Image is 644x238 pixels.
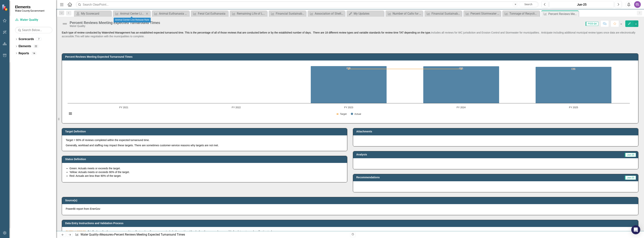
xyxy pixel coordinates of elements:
div: Financial Sustainability of County Solid Waste Operations [276,11,305,16]
div: Percent Reviews Meeting Expected Turnaround Times [114,233,185,236]
div: Percent Reviews Meeting Expected Turnaround Times [548,12,578,16]
a: Measures [100,233,113,236]
div: Number of Calls for Service [393,11,422,16]
div: Water Quality [70,25,160,28]
text: 96% [572,68,575,70]
p: PowerBI report from EnerGov [66,207,634,211]
text: 97% [459,67,463,69]
a: Financial Sustainability of Solid Waste Partnership Operations [425,11,461,16]
p: Target = 90% of reviews completed within the expected turnaround time. [66,138,343,143]
path: FY 2023, 98. Actual. [311,66,387,103]
span: - Briefly describe the processes used to collect and verify measures. Include the position titles... [66,230,275,233]
a: Percent Stormwater Control Measures (SCMs) Inspected Annually [464,11,500,16]
img: Not Defined [62,21,68,27]
div: 7 [36,38,42,41]
div: My Scorecard [81,11,110,16]
a: My Scorecard [75,11,110,16]
span: FY25-Q4 [586,22,598,26]
div: Open Intercom Messenger [631,225,640,234]
div: Animal Center Live Release Rate [114,18,151,22]
a: Remaining Life of Landfill Based on Available Cubic Yards [231,11,266,16]
a: Tonnage of Recycling in [GEOGRAPHIC_DATA] [503,11,539,16]
path: FY 2024, 90. Target. [461,68,462,70]
a: Animal Euthanasia Rate - Can Impact [153,11,188,16]
span: This will take negotiation with the municipalities to complete. [75,35,145,38]
path: FY 2025, 95.9. Actual. [536,67,612,103]
div: Feral Cat Euthanasia [198,11,227,16]
div: 14 [31,52,37,55]
p: Generally, workload and staffing may impact these targets. There are sometimes customer-service r... [66,143,343,147]
h3: Target Definition [65,130,345,133]
p: Each type of review conducted by Watershed Management has an established expected turnaround time... [62,31,638,39]
a: Animal Center Live Release Rate [114,11,145,16]
input: Search Below... [15,27,52,33]
text: FY 2021 [119,106,128,109]
a: Water Quality [80,233,98,236]
a: My Updates [347,11,383,16]
svg: Interactive chart [66,63,632,119]
h3: Status Definition [65,158,345,161]
button: Show Target [336,113,347,115]
a: Association of Shelter Veterinarians Guidelines Met [309,11,344,16]
div: Chart. Highcharts interactive chart. [66,63,634,119]
div: 22 [33,45,39,48]
div: Animal Center Live Release Rate [120,11,145,16]
button: Search [519,2,538,7]
div: Tonnage of Recycling in [GEOGRAPHIC_DATA] [509,11,539,16]
div: My Updates [354,11,383,16]
a: Number of Calls for Service [386,11,422,16]
text: FY 2023 [344,106,353,109]
button: Show Actual [351,113,361,115]
span: Jun-25 [625,153,636,157]
text: 98% [347,67,350,69]
li: Green: Actuals meets or exceeds the target. [69,166,343,170]
button: Jun-25 [549,1,614,8]
h3: Source(s) [65,199,636,202]
input: Search ClearPoint... [76,1,539,8]
a: Water Quality [15,18,52,22]
div: Financial Sustainability of Solid Waste Partnership Operations [432,11,461,16]
text: FY 2025 [569,106,578,109]
h3: Attachments [356,130,636,133]
button: CL [634,1,641,8]
path: FY 2024, 97.3. Actual. [423,66,499,103]
div: Animal Euthanasia Rate - Can Impact [159,11,188,16]
div: Percent Stormwater Control Measures (SCMs) Inspected Annually [470,11,500,16]
h3: Data Entry Instructions and Validation Process [65,222,636,225]
a: Elements [19,44,31,48]
span: Jun-25 [625,176,636,180]
span: ENTRY NEEDED [66,230,86,233]
li: Yellow: Actuals meets or exceeds 90% of the target. [69,170,343,174]
span: Elements [15,5,44,9]
div: Jun-25 [551,2,613,7]
a: Financial Sustainability of County Solid Waste Operations [270,11,305,16]
div: Association of Shelter Veterinarians Guidelines Met [315,11,344,16]
img: ClearPoint Strategy [2,4,8,11]
button: View chart menu, Chart [68,111,73,116]
div: Percent Reviews Meeting Expected Turnaround Times [70,21,160,25]
g: Actual, series 2 of 2. Bar series with 5 bars. [124,66,611,103]
text: FY 2022 [232,106,241,109]
a: Scorecards [19,37,34,41]
div: » » [75,233,347,237]
path: FY 2023, 90. Target. [348,68,350,70]
h3: Analysis [356,153,491,156]
a: Reports [19,51,29,56]
a: Feral Cat Euthanasia [192,11,227,16]
small: Wake County Government [15,9,44,12]
li: Red: Actuals are less than 90% of the target. [69,174,343,178]
h3: Recommendations [356,176,544,179]
h3: Percent Reviews Meeting Expected Turnaround Times [65,55,636,58]
div: Remaining Life of Landfill Based on Available Cubic Yards [237,11,266,16]
text: FY 2024 [457,106,466,109]
span: Search [524,3,532,6]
